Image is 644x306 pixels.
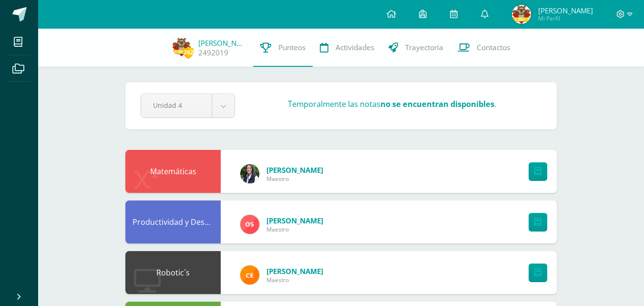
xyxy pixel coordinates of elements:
span: Punteos [278,42,306,53]
img: 17d60be5ef358e114dc0f01a4fe601a5.png [240,164,259,183]
span: Maestro [266,276,323,284]
span: Maestro [266,175,323,183]
span: Mi Perfil [538,14,593,22]
div: Robotic´s [125,251,221,294]
span: Unidad 4 [153,94,200,116]
a: Punteos [253,29,313,67]
a: Unidad 4 [141,94,235,117]
div: Productividad y Desarrollo [125,200,221,243]
img: 55cd4609078b6f5449d0df1f1668bde8.png [172,37,191,56]
span: [PERSON_NAME] [538,6,593,15]
a: Trayectoria [381,29,450,67]
span: Trayectoria [405,42,443,53]
span: Maestro [266,225,323,233]
a: [PERSON_NAME] [266,266,323,276]
span: Contactos [477,42,510,53]
a: Contactos [450,29,517,67]
img: 55cd4609078b6f5449d0df1f1668bde8.png [512,5,531,24]
a: [PERSON_NAME] [198,38,246,48]
span: Actividades [336,42,374,53]
h3: Temporalmente las notas . [288,98,496,109]
img: 5d1b5d840bccccd173cb0b83f6027e73.png [240,215,259,234]
a: [PERSON_NAME] [266,165,323,175]
strong: no se encuentran disponibles [380,98,494,109]
a: 2492019 [198,48,228,58]
div: Matemáticas [125,150,221,193]
span: 262 [183,46,194,58]
a: Actividades [313,29,381,67]
a: [PERSON_NAME] [266,216,323,225]
img: cc2a7f1041ad554c6209babbe1ad6d28.png [240,265,259,285]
